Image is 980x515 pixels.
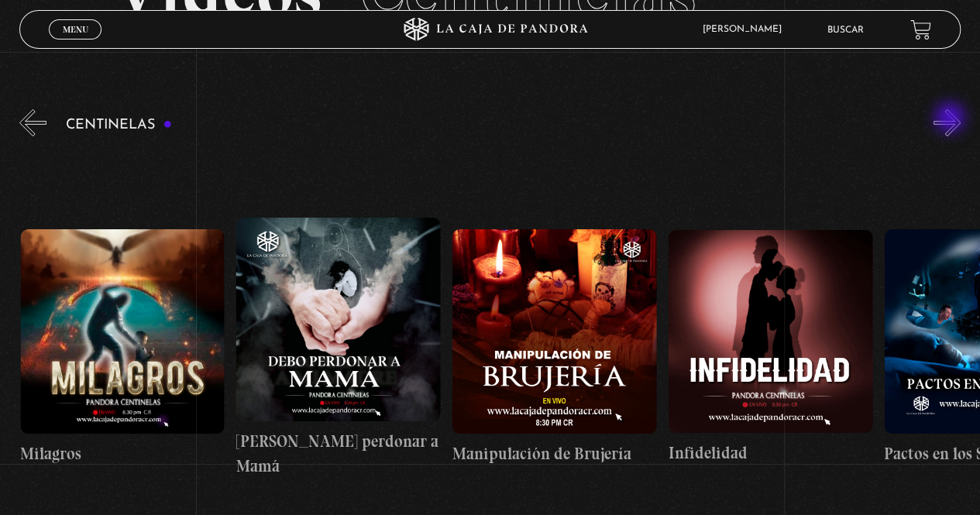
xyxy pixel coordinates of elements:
[934,109,961,136] button: Next
[57,38,94,49] span: Cerrar
[669,441,873,465] h4: Infidelidad
[63,25,88,34] span: Menu
[236,429,441,478] h4: [PERSON_NAME] perdonar a Mamá
[910,19,931,40] a: View your shopping cart
[21,441,225,466] h4: Milagros
[695,25,797,34] span: [PERSON_NAME]
[19,109,46,136] button: Previous
[827,26,864,35] a: Buscar
[452,441,657,466] h4: Manipulación de Brujería
[66,118,172,132] h3: Centinelas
